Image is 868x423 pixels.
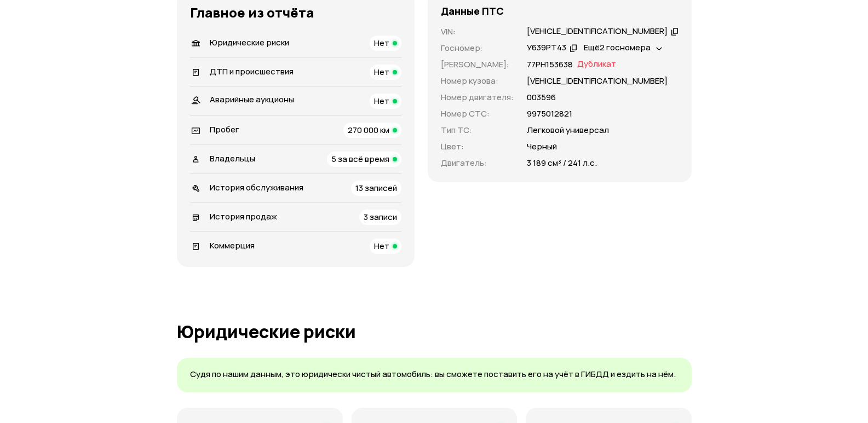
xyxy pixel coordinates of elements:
span: Нет [374,240,389,252]
p: Госномер : [441,42,514,54]
p: 77РН153638 [527,59,573,71]
span: 5 за всё время [331,153,389,165]
h3: Главное из отчёта [190,5,401,20]
span: Дубликат [577,59,616,71]
p: Цвет : [441,141,514,153]
h1: Юридические риски [177,322,692,341]
span: Юридические риски [210,37,289,48]
span: История продаж [210,211,277,222]
span: 270 000 км [348,124,389,136]
h4: Данные ПТС [441,5,504,17]
span: История обслуживания [210,182,303,193]
p: 003596 [527,91,556,103]
span: Нет [374,95,389,107]
span: Нет [374,37,389,49]
div: У639РТ43 [527,42,566,54]
div: [VEHICLE_IDENTIFICATION_NUMBER] [527,26,668,37]
p: 9975012821 [527,108,572,120]
span: ДТП и происшествия [210,66,294,77]
span: 3 записи [364,211,397,223]
span: Владельцы [210,153,255,164]
p: Легковой универсал [527,124,609,136]
span: Пробег [210,124,239,135]
p: Номер двигателя : [441,91,514,103]
p: 3 189 см³ / 241 л.с. [527,157,597,169]
span: Ещё 2 госномера [584,42,651,53]
p: Тип ТС : [441,124,514,136]
span: Нет [374,66,389,78]
p: Черный [527,141,557,153]
span: Аварийные аукционы [210,94,294,105]
p: Судя по нашим данным, это юридически чистый автомобиль: вы сможете поставить его на учёт в ГИБДД ... [190,369,679,380]
p: [PERSON_NAME] : [441,59,514,71]
span: 13 записей [355,182,397,194]
p: VIN : [441,26,514,38]
p: [VEHICLE_IDENTIFICATION_NUMBER] [527,75,668,87]
p: Двигатель : [441,157,514,169]
p: Номер кузова : [441,75,514,87]
p: Номер СТС : [441,108,514,120]
span: Коммерция [210,240,255,251]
